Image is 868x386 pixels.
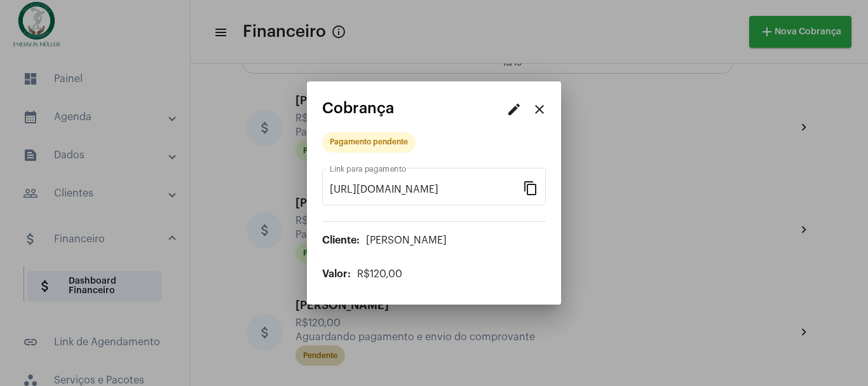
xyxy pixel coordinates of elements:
[532,102,547,117] mat-icon: close
[506,102,522,117] mat-icon: edit
[357,269,402,279] span: R$120,00
[523,180,538,195] mat-icon: content_copy
[322,269,351,279] span: Valor:
[322,100,394,116] span: Cobrança
[330,138,408,146] div: Pagamento pendente
[330,184,523,195] input: Link
[366,235,447,245] span: [PERSON_NAME]
[322,235,360,245] span: Cliente:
